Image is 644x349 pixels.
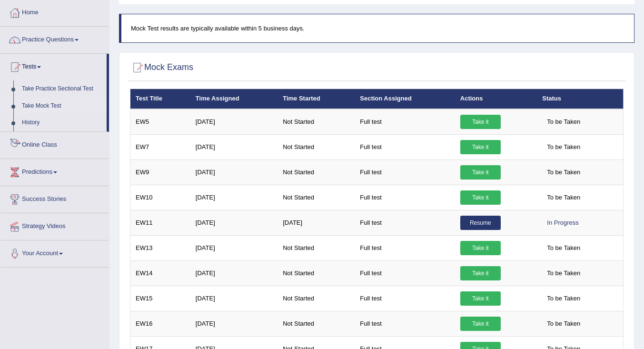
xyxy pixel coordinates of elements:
td: [DATE] [190,160,277,185]
div: In Progress [542,216,583,230]
span: To be Taken [542,140,585,154]
th: Test Title [130,89,190,109]
td: Not Started [277,311,355,336]
td: EW13 [130,235,190,260]
a: Take it [460,190,501,205]
span: To be Taken [542,291,585,306]
span: To be Taken [542,165,585,179]
td: Not Started [277,286,355,311]
a: Online Class [0,132,109,156]
td: Full test [355,235,455,260]
span: To be Taken [542,317,585,331]
td: Full test [355,185,455,210]
a: Take it [460,317,501,331]
td: Not Started [277,185,355,210]
td: Full test [355,311,455,336]
a: Take it [460,165,501,179]
a: Take Practice Sectional Test [18,80,107,98]
td: Full test [355,109,455,135]
a: Success Stories [0,186,109,210]
a: Predictions [0,159,109,183]
a: History [18,114,107,131]
td: Full test [355,260,455,286]
td: [DATE] [190,235,277,260]
td: EW11 [130,210,190,235]
a: Strategy Videos [0,213,109,237]
a: Take it [460,266,501,280]
td: [DATE] [190,134,277,160]
td: Full test [355,160,455,185]
a: Take it [460,115,501,129]
td: EW16 [130,311,190,336]
a: Your Account [0,240,109,264]
a: Practice Questions [0,27,109,50]
td: EW15 [130,286,190,311]
span: To be Taken [542,115,585,129]
td: [DATE] [190,260,277,286]
a: Take it [460,241,501,255]
td: [DATE] [190,210,277,235]
td: Not Started [277,109,355,135]
h2: Mock Exams [130,60,193,75]
td: [DATE] [190,311,277,336]
span: To be Taken [542,266,585,280]
td: EW10 [130,185,190,210]
td: Not Started [277,134,355,160]
a: Take it [460,291,501,306]
td: Not Started [277,260,355,286]
td: Full test [355,134,455,160]
a: Take Mock Test [18,98,107,115]
td: Full test [355,286,455,311]
th: Time Assigned [190,89,277,109]
td: EW7 [130,134,190,160]
td: EW9 [130,160,190,185]
span: To be Taken [542,241,585,255]
td: EW14 [130,260,190,286]
th: Status [537,89,623,109]
td: [DATE] [190,109,277,135]
td: Full test [355,210,455,235]
p: Mock Test results are typically available within 5 business days. [131,24,624,33]
th: Time Started [277,89,355,109]
td: Not Started [277,160,355,185]
td: [DATE] [277,210,355,235]
a: Tests [0,54,107,78]
td: EW5 [130,109,190,135]
span: To be Taken [542,190,585,205]
td: Not Started [277,235,355,260]
a: Resume [460,216,501,230]
td: [DATE] [190,286,277,311]
th: Actions [455,89,537,109]
a: Take it [460,140,501,154]
th: Section Assigned [355,89,455,109]
td: [DATE] [190,185,277,210]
